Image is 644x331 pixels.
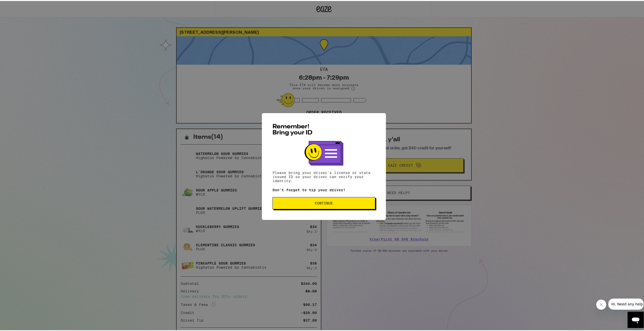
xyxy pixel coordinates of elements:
[273,187,375,191] p: Don't forget to tip your driver!
[273,196,375,208] button: Continue
[596,299,606,309] iframe: Close message
[608,298,644,309] iframe: Message from company
[3,4,36,8] span: Hi. Need any help?
[273,123,313,135] span: Remember! Bring your ID
[273,170,375,182] p: Please bring your driver's license or state issued ID so your driver can verify your identity.
[628,311,644,327] iframe: Button to launch messaging window
[315,200,333,204] span: Continue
